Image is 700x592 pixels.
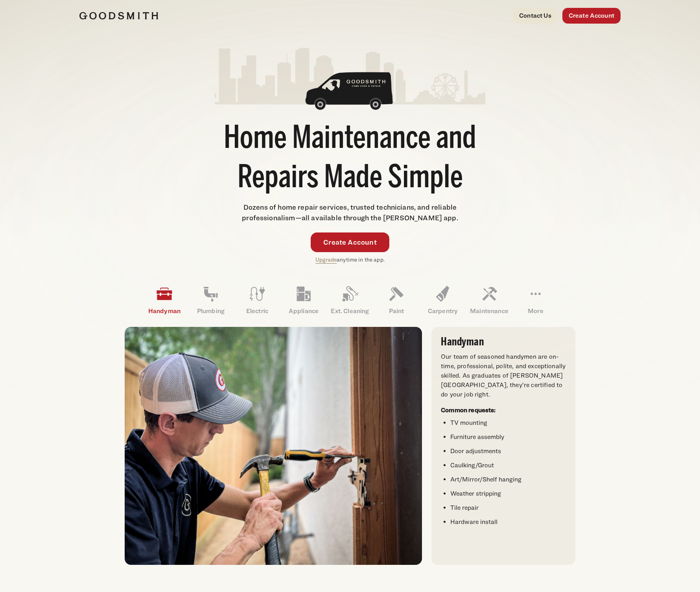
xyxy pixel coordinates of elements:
[450,418,566,428] li: TV mounting
[234,306,280,316] p: Electric
[420,306,466,316] p: Carpentry
[125,327,422,565] img: A handyman in a cap and polo shirt using a hammer to work on a door frame.
[562,8,621,24] a: Create Account
[420,280,466,321] a: Carpentry
[450,489,566,498] li: Weather stripping
[79,12,158,20] img: Goodsmith
[441,406,496,414] strong: Common requests:
[450,446,566,456] li: Door adjustments
[441,336,566,347] h3: Handyman
[512,280,559,321] a: More
[327,280,373,321] a: Ext. Cleaning
[188,280,234,321] a: Plumbing
[450,503,566,513] li: Tile repair
[373,306,420,316] p: Paint
[215,120,485,199] h1: Home Maintenance and Repairs Made Simple
[280,306,327,316] p: Appliance
[450,461,566,470] li: Caulking/Grout
[141,280,188,321] a: Handyman
[315,256,337,263] a: Upgrade
[512,306,559,316] p: More
[242,203,458,222] span: Dozens of home repair services, trusted technicians, and reliable professionalism—all available t...
[373,280,420,321] a: Paint
[513,8,558,24] a: Contact Us
[466,280,512,321] a: Maintenance
[450,432,566,442] li: Furniture assembly
[141,306,188,316] p: Handyman
[188,306,234,316] p: Plumbing
[315,255,385,264] p: anytime in the app.
[466,306,512,316] p: Maintenance
[450,475,566,484] li: Art/Mirror/Shelf hanging
[327,306,373,316] p: Ext. Cleaning
[441,352,566,399] p: Our team of seasoned handymen are on-time, professional, polite, and exceptionally skilled. As gr...
[234,280,280,321] a: Electric
[311,232,389,252] a: Create Account
[280,280,327,321] a: Appliance
[450,517,566,527] li: Hardware install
